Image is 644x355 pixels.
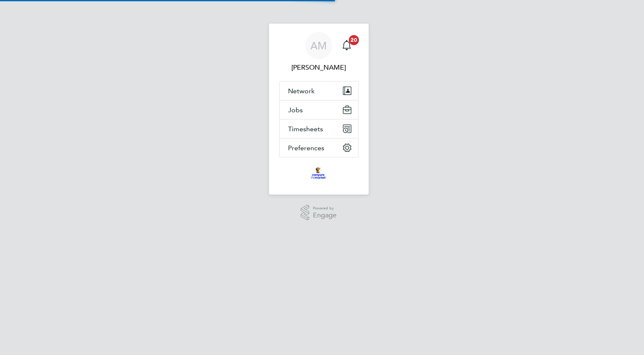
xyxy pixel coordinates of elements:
span: 20 [349,35,359,45]
a: Powered byEngage [301,205,337,221]
button: Timesheets [280,119,358,138]
a: AM[PERSON_NAME] [279,32,359,73]
span: AM [310,40,327,51]
nav: Main navigation [269,24,369,195]
a: Go to home page [279,166,359,179]
span: Powered by [313,205,337,212]
span: Timesheets [288,125,323,133]
span: Engage [313,212,337,219]
span: Jobs [288,106,303,114]
img: bglgroup-logo-retina.png [311,166,326,179]
span: Amy McDonnell [279,62,359,73]
button: Jobs [280,100,358,119]
a: 20 [338,32,355,59]
span: Preferences [288,144,324,152]
span: Network [288,87,315,95]
button: Preferences [280,138,358,157]
button: Network [280,81,358,100]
